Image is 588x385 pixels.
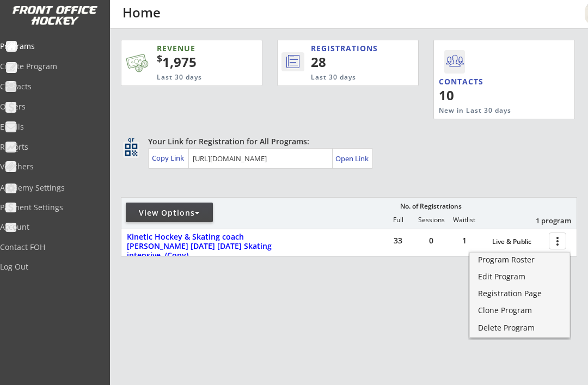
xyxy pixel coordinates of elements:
div: Edit Program [478,273,561,280]
div: Last 30 days [311,73,373,82]
div: REGISTRATIONS [311,43,378,54]
div: Live & Public [492,238,543,246]
button: more_vert [549,233,566,249]
div: 28 [311,53,382,71]
div: Waitlist [448,216,480,224]
div: qr [124,136,137,143]
div: 0 [415,237,448,245]
sup: $ [157,52,162,65]
div: 1 program [514,216,571,225]
div: REVENUE [157,43,219,54]
div: Open Link [335,154,370,163]
div: New in Last 30 days [439,106,524,115]
div: CONTACTS [439,76,488,87]
div: 10 [439,86,506,105]
a: Edit Program [470,270,569,286]
button: qr_code [123,142,139,158]
div: Sessions [415,216,448,224]
a: Program Roster [470,253,569,269]
div: No. of Registrations [397,203,464,210]
div: Clone Program [478,307,561,314]
div: Last 30 days [157,73,219,82]
div: Full [382,216,414,224]
div: Kinetic Hockey & Skating coach [PERSON_NAME] [DATE] [DATE] Skating intensive (Copy) [127,233,297,260]
div: Your Link for Registration for All Programs: [148,136,543,147]
div: View Options [126,207,213,218]
div: 1,975 [157,53,228,71]
div: 33 [382,237,414,245]
div: 1 [448,237,481,245]
a: Registration Page [470,286,569,303]
a: Open Link [335,151,370,166]
div: Registration Page [478,290,561,297]
div: Delete Program [478,324,561,332]
div: Copy Link [152,153,186,163]
div: Program Roster [478,256,561,264]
